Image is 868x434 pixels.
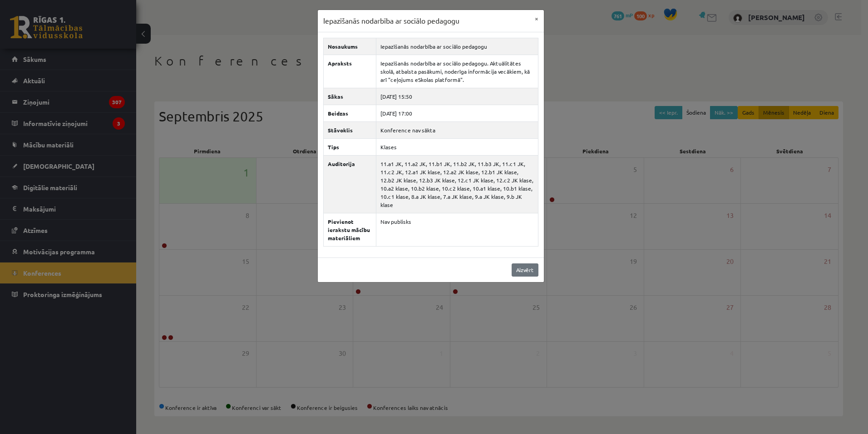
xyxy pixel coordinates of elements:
[376,138,538,155] td: Klases
[376,155,538,213] td: 11.a1 JK, 11.a2 JK, 11.b1 JK, 11.b2 JK, 11.b3 JK, 11.c1 JK, 11.c2 JK, 12.a1 JK klase, 12.a2 JK kl...
[323,38,376,55] th: Nosaukums
[323,55,376,88] th: Apraksts
[323,15,459,26] h3: Iepazīšanās nodarbība ar sociālo pedagogu
[323,213,376,246] th: Pievienot ierakstu mācību materiāliem
[323,138,376,155] th: Tips
[323,88,376,105] th: Sākas
[376,88,538,105] td: [DATE] 15:50
[376,121,538,138] td: Konference nav sākta
[376,213,538,246] td: Nav publisks
[376,105,538,121] td: [DATE] 17:00
[376,38,538,55] td: Iepazīšanās nodarbība ar sociālo pedagogu
[512,263,538,277] a: Aizvērt
[529,10,544,27] button: ×
[323,105,376,121] th: Beidzas
[323,155,376,213] th: Auditorija
[376,55,538,88] td: Iepazīšanās nodarbība ar sociālo pedagogu. Aktuālitātes skolā, atbalsta pasākumi, noderīga inform...
[323,121,376,138] th: Stāvoklis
